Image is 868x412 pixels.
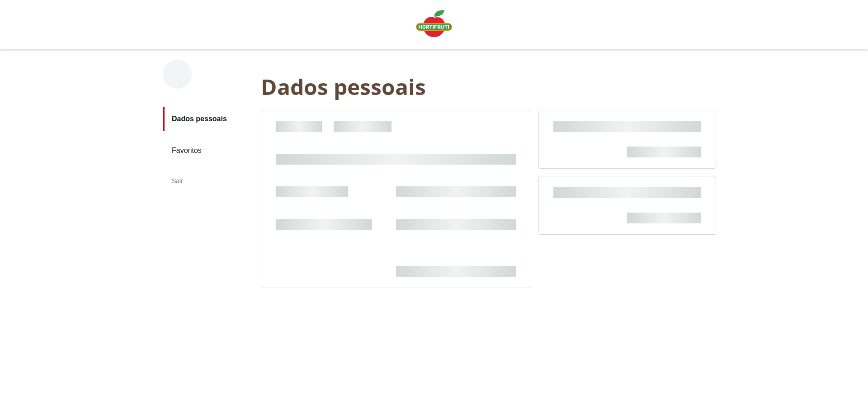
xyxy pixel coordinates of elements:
div: Dados pessoais [261,74,723,99]
img: Logo [416,10,452,37]
div: Sair [163,170,254,192]
a: Favoritos [163,138,254,163]
a: Dados pessoais [163,107,254,131]
a: Logo [412,6,456,43]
